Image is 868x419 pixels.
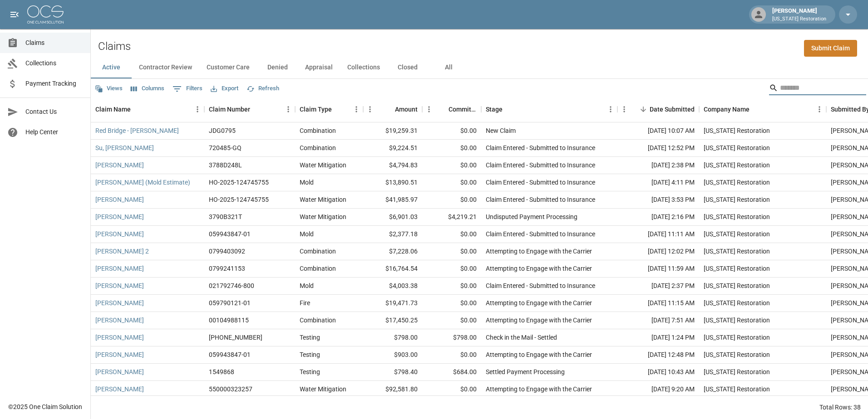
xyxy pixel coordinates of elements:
[617,329,699,346] div: [DATE] 1:24 PM
[95,298,144,307] a: [PERSON_NAME]
[486,212,577,221] div: Undisputed Payment Processing
[363,295,422,312] div: $19,471.73
[382,103,395,116] button: Sort
[5,5,24,24] button: open drawer
[704,229,770,239] div: Oregon Restoration
[300,264,336,273] div: Combination
[704,281,770,290] div: Oregon Restoration
[208,82,241,96] button: Export
[300,281,314,290] div: Mold
[25,127,83,137] span: Help Center
[422,346,481,364] div: $0.00
[486,264,592,273] div: Attempting to Engage with the Carrier
[422,329,481,346] div: $798.00
[704,316,770,325] div: Oregon Restoration
[209,97,250,122] div: Claim Number
[300,298,310,307] div: Fire
[637,103,650,116] button: Sort
[209,281,254,290] div: 021792746-800
[422,209,481,226] div: $4,219.21
[209,161,242,170] div: 3788D248L
[209,212,242,221] div: 3790B321T
[486,367,565,376] div: Settled Payment Processing
[617,346,699,364] div: [DATE] 12:48 PM
[300,229,314,239] div: Mold
[604,102,617,116] button: Menu
[699,97,826,122] div: Company Name
[209,195,269,204] div: HO-2025-124745755
[209,385,252,394] div: 550000323257
[422,174,481,191] div: $0.00
[486,333,557,342] div: Check in the Mail - Settled
[363,174,422,191] div: $13,890.51
[422,278,481,295] div: $0.00
[704,367,770,376] div: Oregon Restoration
[363,346,422,364] div: $903.00
[363,364,422,381] div: $798.40
[244,82,281,96] button: Refresh
[436,103,449,116] button: Sort
[25,58,83,68] span: Collections
[750,103,762,116] button: Sort
[95,212,144,221] a: [PERSON_NAME]
[363,312,422,329] div: $17,450.25
[300,178,314,187] div: Mold
[486,195,595,204] div: Claim Entered - Submitted to Insurance
[819,403,861,412] div: Total Rows: 38
[128,82,167,96] button: Select columns
[395,97,418,122] div: Amount
[363,329,422,346] div: $798.00
[363,381,422,398] div: $92,581.80
[449,97,477,122] div: Committed Amount
[300,385,346,394] div: Water Mitigation
[300,333,320,342] div: Testing
[363,157,422,174] div: $4,794.83
[95,247,149,256] a: [PERSON_NAME] 2
[486,126,516,135] div: New Claim
[486,350,592,359] div: Attempting to Engage with the Carrier
[617,278,699,295] div: [DATE] 2:37 PM
[295,97,363,122] div: Claim Type
[95,333,144,342] a: [PERSON_NAME]
[704,333,770,342] div: Oregon Restoration
[704,161,770,170] div: Oregon Restoration
[95,350,144,359] a: [PERSON_NAME]
[617,122,699,140] div: [DATE] 10:07 AM
[25,79,83,88] span: Payment Tracking
[300,126,336,135] div: Combination
[209,143,242,152] div: 720485-GQ
[191,102,204,116] button: Menu
[363,97,422,122] div: Amount
[769,81,866,97] div: Search
[95,143,154,152] a: Su, [PERSON_NAME]
[332,103,345,116] button: Sort
[422,243,481,260] div: $0.00
[387,57,428,78] button: Closed
[422,364,481,381] div: $684.00
[95,281,144,290] a: [PERSON_NAME]
[340,57,387,78] button: Collections
[704,385,770,394] div: Oregon Restoration
[95,316,144,325] a: [PERSON_NAME]
[91,57,132,78] button: Active
[772,15,826,23] p: [US_STATE] Restoration
[617,174,699,191] div: [DATE] 4:11 PM
[257,57,298,78] button: Denied
[95,97,131,122] div: Claim Name
[300,350,320,359] div: Testing
[250,103,263,116] button: Sort
[617,97,699,122] div: Date Submitted
[617,140,699,157] div: [DATE] 12:52 PM
[486,385,592,394] div: Attempting to Engage with the Carrier
[617,381,699,398] div: [DATE] 9:20 AM
[422,295,481,312] div: $0.00
[704,178,770,187] div: Oregon Restoration
[95,161,144,170] a: [PERSON_NAME]
[209,298,251,307] div: 059790121-01
[650,97,695,122] div: Date Submitted
[209,247,245,256] div: 0799403092
[422,102,436,116] button: Menu
[170,82,205,96] button: Show filters
[617,295,699,312] div: [DATE] 11:15 AM
[617,364,699,381] div: [DATE] 10:43 AM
